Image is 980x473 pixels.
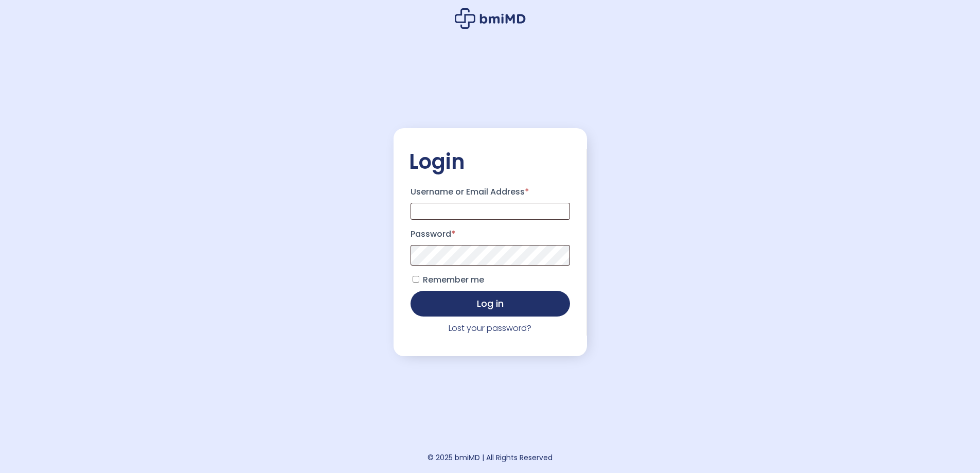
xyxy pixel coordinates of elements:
[411,184,570,200] label: Username or Email Address
[423,274,484,286] span: Remember me
[449,322,531,334] a: Lost your password?
[411,226,570,242] label: Password
[411,291,570,317] button: Log in
[409,149,572,174] h2: Login
[413,276,419,283] input: Remember me
[427,450,553,465] div: © 2025 bmiMD | All Rights Reserved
